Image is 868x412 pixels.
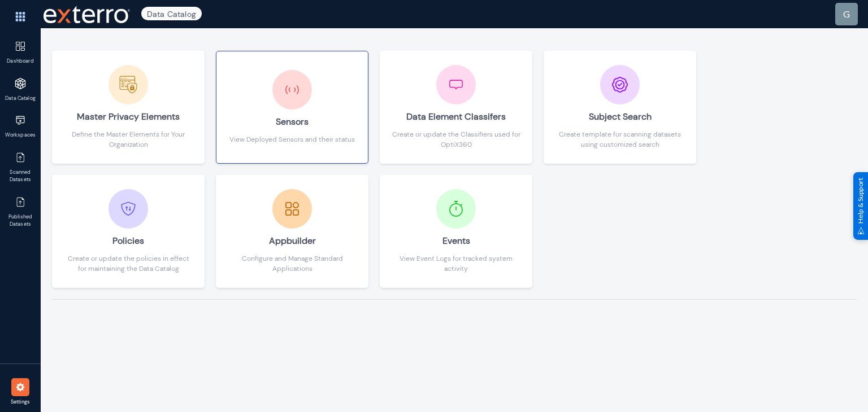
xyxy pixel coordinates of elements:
[392,129,520,150] div: Create or update the Classifiers used for OptiX360
[2,95,39,103] span: Data Catalog
[555,104,684,129] div: Subject Search
[15,382,26,393] img: icon-settings.svg
[64,253,193,274] div: Create or update the policies in effect for maintaining the Data Catalog
[120,201,136,217] img: icon-policies.svg
[843,7,850,21] div: g
[229,109,355,134] div: Sensors
[52,51,205,164] button: Master Privacy ElementsDefine the Master Elements for Your Organization
[64,129,193,150] div: Define the Master Elements for Your Organization
[392,253,520,274] div: View Event Logs for tracked system activity
[442,71,470,99] img: icon-classifiers.svg
[15,152,26,163] img: icon-published.svg
[857,227,865,234] img: help_support.svg
[229,134,355,144] div: View Deployed Sensors and their status
[141,7,202,20] span: Data Catalog
[380,51,532,164] button: Data Element ClassifersCreate or update the Classifiers used for OptiX360
[442,195,470,223] img: icon-events.svg
[555,129,684,150] div: Create template for scanning datasets using customized search
[2,169,39,184] span: Scanned Datasets
[2,398,39,406] span: Settings
[392,104,520,129] div: Data Element Classifers
[3,5,37,29] img: app launcher
[41,3,128,26] span: Exterro
[2,213,39,229] span: Published Datasets
[216,51,368,164] button: SensorsView Deployed Sensors and their status
[44,6,130,23] img: exterro-work-mark.svg
[392,229,520,253] div: Events
[64,104,193,129] div: Master Privacy Elements
[15,196,26,208] img: icon-published.svg
[2,58,39,65] span: Dashboard
[15,41,26,52] img: icon-dashboard.svg
[278,76,306,104] img: icon-sensors.svg
[843,8,850,19] span: g
[64,229,193,253] div: Policies
[15,115,26,126] img: icon-workspace.svg
[278,195,306,223] img: icon-appbuilder.svg
[15,78,26,89] img: icon-applications.svg
[228,253,357,274] div: Configure and Manage Standard Applications
[216,175,368,288] button: AppbuilderConfigure and Manage Standard Applications
[2,132,39,139] span: Workspaces
[114,71,142,99] img: icon-mpe.svg
[380,175,532,288] button: EventsView Event Logs for tracked system activity
[52,175,205,288] button: PoliciesCreate or update the policies in effect for maintaining the Data Catalog
[853,172,868,240] div: Help & Support
[612,77,628,93] img: icon-subject-search.svg
[544,51,696,164] button: Subject SearchCreate template for scanning datasets using customized search
[228,229,357,253] div: Appbuilder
